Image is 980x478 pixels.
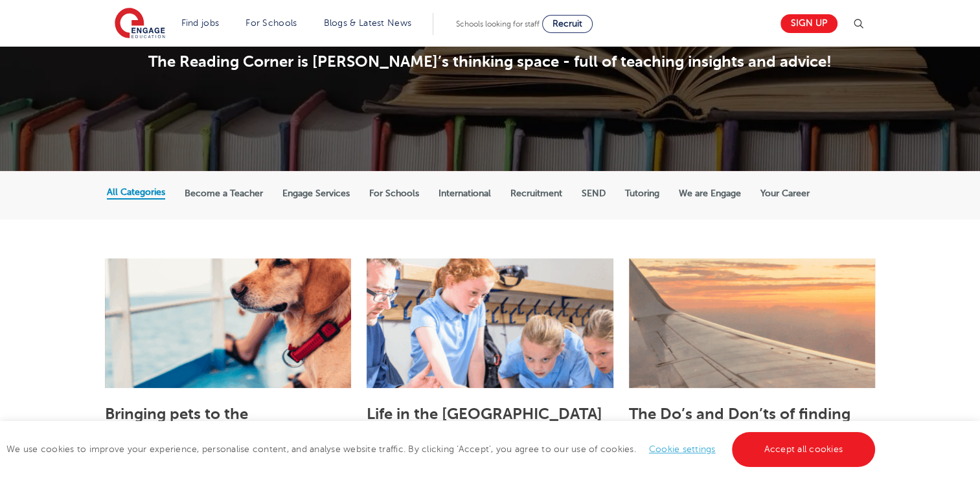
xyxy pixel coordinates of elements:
img: Engage Education [115,8,165,40]
span: Recruit [553,19,582,28]
label: Tutoring [625,188,659,199]
a: Sign up [781,14,838,33]
label: Your Career [760,188,810,199]
label: Engage Services [282,188,350,199]
label: Recruitment [510,188,562,199]
span: We use cookies to improve your experience, personalise content, and analyse website traffic. By c... [6,444,878,454]
a: Life in the [GEOGRAPHIC_DATA] as an international teacher [367,405,602,445]
label: All Categories [107,187,165,198]
a: Recruit [542,15,593,33]
a: Blogs & Latest News [324,18,412,28]
label: We are Engage [679,188,741,199]
label: For Schools [369,188,419,199]
label: International [439,188,491,199]
a: Accept all cookies [732,432,876,467]
a: Cookie settings [649,444,716,454]
label: SEND [582,188,606,199]
label: Become a Teacher [185,188,263,199]
a: For Schools [245,18,297,28]
p: The Reading Corner is [PERSON_NAME]’s thinking space - full of teaching insights and advice! [107,52,873,71]
a: Find jobs [181,18,220,28]
span: Schools looking for staff [456,19,540,28]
